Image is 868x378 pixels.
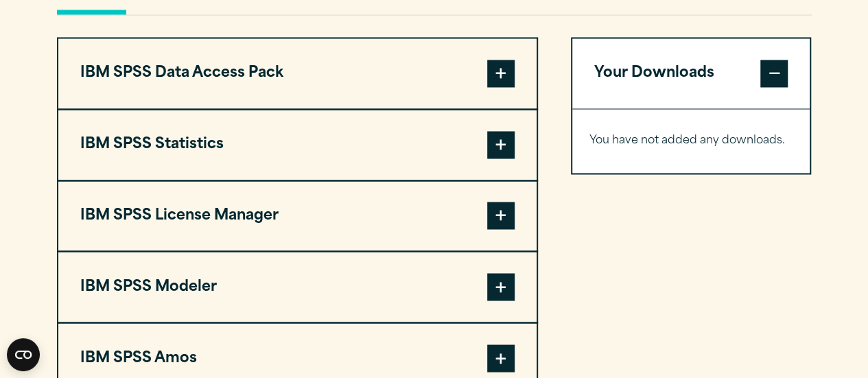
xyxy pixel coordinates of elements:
button: IBM SPSS Modeler [58,252,537,322]
button: IBM SPSS Statistics [58,110,537,180]
div: Your Downloads [572,108,810,173]
button: Your Downloads [572,38,810,108]
button: Open CMP widget [7,338,40,371]
p: You have not added any downloads. [589,131,793,151]
button: IBM SPSS License Manager [58,181,537,251]
button: IBM SPSS Data Access Pack [58,38,537,108]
